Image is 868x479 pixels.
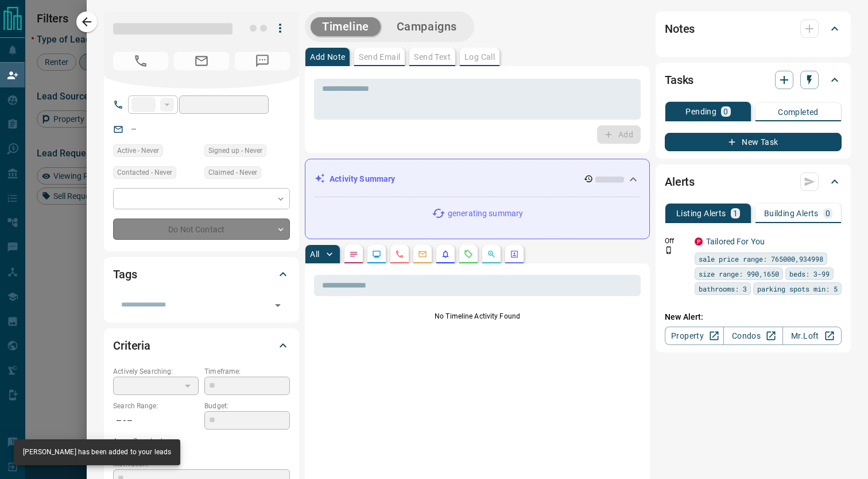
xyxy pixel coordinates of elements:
h2: Tasks [665,71,693,89]
svg: Emails [418,250,427,259]
div: Tasks [665,66,842,94]
svg: Lead Browsing Activity [372,250,381,259]
span: Signed up - Never [208,145,262,156]
button: New Task [665,133,842,151]
svg: Requests [464,250,473,259]
span: parking spots min: 5 [757,283,838,294]
svg: Opportunities [487,250,496,259]
span: bathrooms: 3 [699,283,747,294]
p: All [310,250,319,258]
h2: Tags [113,265,137,283]
span: Contacted - Never [117,167,172,178]
a: -- [131,124,136,133]
div: Activity Summary [315,168,640,190]
svg: Calls [395,250,404,259]
svg: Notes [349,250,358,259]
span: No Email [174,52,229,70]
svg: Push Notification Only [665,246,673,254]
h2: Notes [665,20,695,38]
p: 0 [723,108,728,116]
a: Condos [723,327,782,345]
span: sale price range: 765000,934998 [699,253,823,265]
p: Off [665,236,688,246]
a: Tailored For You [706,237,765,246]
p: Actively Searching: [113,366,199,377]
p: 0 [826,209,830,217]
button: Timeline [311,17,381,36]
button: Open [270,297,286,313]
svg: Agent Actions [510,250,519,259]
p: -- - -- [113,411,199,430]
h2: Criteria [113,336,150,355]
p: Areas Searched: [113,436,290,446]
div: Alerts [665,168,842,196]
div: property.ca [695,237,703,246]
div: Do Not Contact [113,219,290,240]
p: generating summary [448,208,523,220]
p: Listing Alerts [676,209,726,217]
div: Notes [665,15,842,43]
span: beds: 3-99 [789,268,830,279]
span: Claimed - Never [208,167,257,178]
p: Budget: [204,401,290,411]
div: [PERSON_NAME] has been added to your leads [23,443,171,462]
p: Timeframe: [204,366,290,377]
a: Mr.Loft [782,327,842,345]
svg: Listing Alerts [441,250,450,259]
p: Completed [778,108,819,116]
div: Criteria [113,332,290,359]
div: Tags [113,260,290,288]
span: No Number [235,52,290,70]
p: Search Range: [113,401,199,411]
p: Building Alerts [764,209,819,217]
p: New Alert: [665,311,842,323]
span: size range: 990,1650 [699,268,779,279]
p: Add Note [310,53,345,61]
p: 1 [733,209,738,217]
p: No Timeline Activity Found [314,311,641,321]
p: Pending [685,108,716,116]
p: Motivation: [113,459,290,469]
a: Property [665,327,724,345]
span: No Number [113,52,168,70]
p: Activity Summary [330,173,395,185]
button: Campaigns [385,17,468,36]
span: Active - Never [117,145,159,156]
h2: Alerts [665,173,695,191]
